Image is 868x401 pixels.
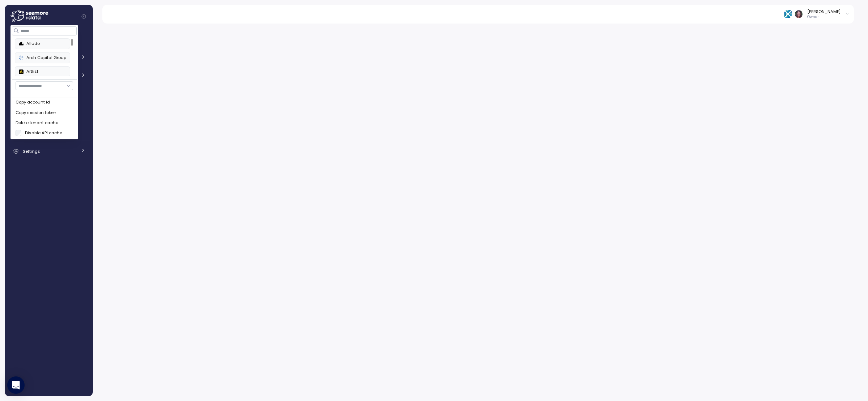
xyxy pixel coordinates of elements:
img: ACg8ocLDuIZlR5f2kIgtapDwVC7yp445s3OgbrQTIAV7qYj8P05r5pI=s96-c [795,10,803,18]
span: Settings [23,148,40,154]
a: Marketplace [8,122,90,137]
img: 6628aa71fabf670d87b811be.PNG [19,69,24,74]
div: Artlist [19,68,66,75]
button: Collapse navigation [79,14,88,19]
a: Discovery [8,86,90,101]
a: Cost Overview [8,51,90,65]
div: Alludo [19,41,66,47]
div: Copy account id [16,99,73,106]
label: Disable API cache [21,130,62,136]
img: 68bfcb35cd6837274e8268f7.PNG [784,10,792,18]
a: Dashboard [8,33,90,47]
p: Owner [807,14,841,20]
a: Settings [8,144,90,159]
div: Open Intercom Messenger [7,376,25,394]
a: Insights [8,105,90,119]
img: 68790ce639d2d68da1992664.PNG [19,55,24,60]
div: Copy session token [16,109,73,116]
div: Delete tenant cache [16,120,73,126]
img: 68b85438e78823e8cb7db339.PNG [19,41,24,46]
a: Monitoring [8,69,90,83]
div: Arch Capital Group [19,54,66,61]
div: [PERSON_NAME] [807,9,841,14]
